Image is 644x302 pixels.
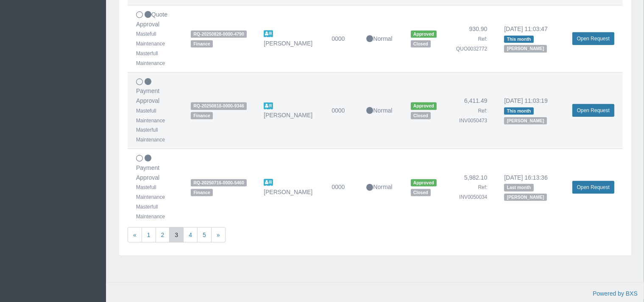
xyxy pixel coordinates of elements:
td: [DATE] 16:13:36 [496,149,563,226]
small: Mastefull Maintenance [136,184,165,200]
td: Payment Approval [128,149,182,226]
span: Approved [411,102,437,110]
small: Ref: QUO0032772 [456,36,487,52]
td: [PERSON_NAME] [255,72,323,149]
span: Finance [191,112,213,119]
a: Open Request [572,104,614,117]
span: Finance [191,189,213,196]
td: 0000 [323,149,358,226]
a: 1 [142,227,156,243]
td: 5,982.10 [445,149,496,226]
span: Approved [411,31,437,38]
td: Quote Approval [128,5,182,72]
span: Closed [411,40,431,48]
td: [PERSON_NAME] [255,149,323,226]
span: Last month [504,184,533,191]
span: [PERSON_NAME] [504,45,547,52]
td: 0000 [323,5,358,72]
span: Closed [411,112,431,119]
span: RQ-20250716-0000-5460 [191,179,247,186]
span: RQ-20250818-0000-9346 [191,102,247,110]
td: 0000 [323,72,358,149]
span: RQ-20250828-0000-4790 [191,31,247,38]
span: Approved [411,179,437,186]
span: This month [504,36,533,43]
small: Masterfull Maintenance [136,127,165,143]
td: Normal [358,149,402,226]
a: « [128,227,142,243]
td: [PERSON_NAME] [255,5,323,72]
small: Mastefull Maintenance [136,31,165,47]
a: Open Request [572,32,614,45]
td: Normal [358,5,402,72]
span: [PERSON_NAME] [504,117,547,124]
a: Powered by BXS [593,290,638,297]
small: Ref: INV0050473 [459,108,487,124]
a: 2 [156,227,170,243]
small: Masterfull Maintenance [136,204,165,220]
a: 4 [183,227,198,243]
td: 930.90 [445,5,496,72]
td: [DATE] 11:03:19 [496,72,563,149]
span: [PERSON_NAME] [504,194,547,201]
a: Open Request [572,181,614,194]
span: 3 [169,227,184,243]
span: Closed [411,189,431,196]
small: Mastefull Maintenance [136,108,165,124]
a: » [211,227,226,243]
td: [DATE] 11:03:47 [496,5,563,72]
td: 6,411.49 [445,72,496,149]
a: 5 [197,227,212,243]
small: Masterfull Maintenance [136,51,165,66]
span: This month [504,107,533,115]
td: Payment Approval [128,72,182,149]
td: Normal [358,72,402,149]
span: Finance [191,40,213,48]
